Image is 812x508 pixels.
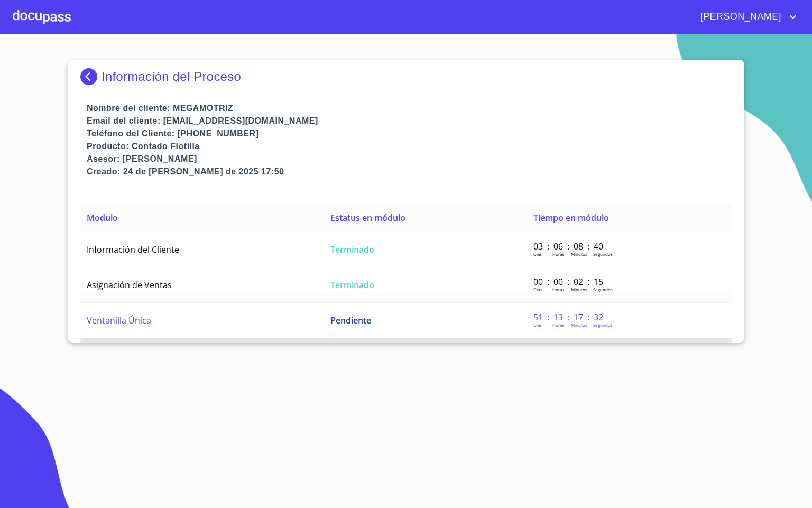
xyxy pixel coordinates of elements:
p: 51 : 13 : 17 : 32 [533,311,605,323]
p: Teléfono del Cliente: [PHONE_NUMBER] [87,127,732,140]
p: Información del Proceso [101,69,241,84]
span: Estatus en módulo [330,212,405,224]
p: Email del cliente: [EMAIL_ADDRESS][DOMAIN_NAME] [87,115,732,127]
p: Horas [552,322,564,328]
p: Horas [552,251,564,257]
p: Segundos [593,322,613,328]
p: Segundos [593,287,613,292]
p: Producto: Contado Flotilla [87,140,732,153]
p: Nombre del cliente: MEGAMOTRIZ [87,102,732,115]
p: Segundos [593,251,613,257]
p: Minutos [571,287,587,292]
p: Horas [552,287,564,292]
p: Dias [533,251,542,257]
span: Asignación de Ventas [87,279,172,291]
span: Modulo [87,212,118,224]
p: Minutos [571,251,587,257]
div: Información del Proceso [80,68,732,85]
p: Dias [533,287,542,292]
p: 00 : 00 : 02 : 15 [533,276,605,288]
p: Minutos [571,322,587,328]
span: Pendiente [330,315,371,326]
span: [PERSON_NAME] [693,8,787,25]
span: Tiempo en módulo [533,212,609,224]
span: Información del Cliente [87,244,179,255]
p: Asesor: [PERSON_NAME] [87,153,732,165]
p: Creado: 24 de [PERSON_NAME] de 2025 17:50 [87,165,732,178]
p: 03 : 06 : 08 : 40 [533,241,605,252]
span: Terminado [330,244,374,255]
span: Terminado [330,279,374,291]
button: account of current user [693,8,799,25]
img: Docupass spot blue [80,68,101,85]
p: Dias [533,322,542,328]
span: Ventanilla Única [87,315,151,326]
